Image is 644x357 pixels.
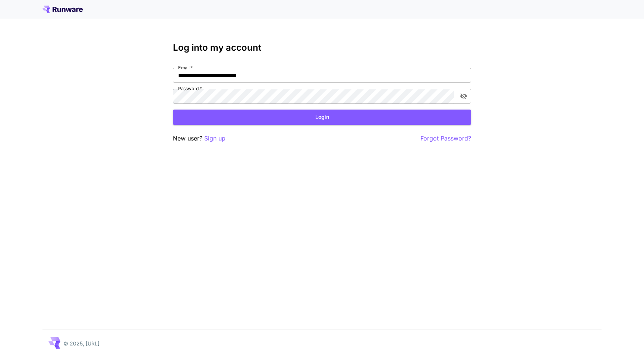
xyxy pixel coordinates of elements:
label: Email [178,64,193,71]
p: © 2025, [URL] [63,339,100,347]
button: Login [173,110,471,125]
button: toggle password visibility [457,89,470,103]
h3: Log into my account [173,42,471,53]
p: New user? [173,134,225,143]
button: Forgot Password? [420,134,471,143]
label: Password [178,85,202,92]
button: Sign up [204,134,225,143]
